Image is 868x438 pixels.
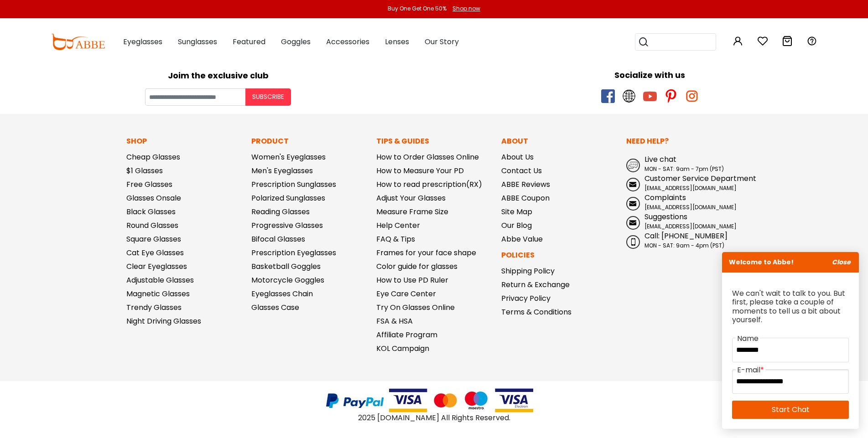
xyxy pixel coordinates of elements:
[251,179,336,190] a: Prescription Sunglasses
[501,193,550,203] a: ABBE Coupon
[626,154,742,173] a: Live chat MON - SAT: 9am - 7pm (PST)
[501,307,572,317] a: Terms & Conditions
[645,203,737,211] span: [EMAIL_ADDRESS][DOMAIN_NAME]
[376,165,464,176] a: How to Measure Your PD
[501,179,550,190] a: ABBE Reviews
[376,247,476,258] a: Frames for your face shape
[251,275,324,285] a: Motorcycle Goggles
[501,266,555,276] a: Shipping Policy
[501,152,534,162] a: About Us
[251,247,336,258] a: Prescription Eyeglasses
[126,152,180,162] a: Cheap Glasses
[376,220,420,231] a: Help Center
[251,289,313,299] a: Eyeglasses Chain
[732,401,849,419] a: Start Chat
[126,302,182,313] a: Trendy Glasses
[376,136,492,147] p: Tips & Guides
[326,36,369,47] span: Accessories
[376,152,479,162] a: How to Order Glasses Online
[501,279,570,290] a: Return & Exchange
[123,36,162,47] span: Eyeglasses
[320,388,548,412] img: payments
[626,136,742,147] p: Need Help?
[664,89,678,103] span: pinterest
[501,220,532,231] a: Our Blog
[645,154,676,165] span: Live chat
[501,293,551,304] a: Privacy Policy
[448,5,480,12] a: Shop now
[736,333,760,344] label: Name
[501,250,617,261] p: Policies
[501,165,542,176] a: Contact Us
[251,206,310,217] a: Reading Glasses
[376,206,448,217] a: Measure Frame Size
[233,36,265,47] span: Featured
[126,179,172,190] a: Free Glasses
[376,275,448,285] a: How to Use PD Ruler
[251,261,321,272] a: Basketball Goggles
[376,179,482,190] a: How to read prescription(RX)
[626,173,742,192] a: Customer Service Department [EMAIL_ADDRESS][DOMAIN_NAME]
[626,211,742,231] a: Suggestions [EMAIL_ADDRESS][DOMAIN_NAME]
[251,152,326,162] a: Women's Eyeglasses
[645,231,728,241] span: Call: [PHONE_NUMBER]
[126,275,194,285] a: Adjustable Glasses
[425,36,459,47] span: Our Story
[645,222,737,230] span: [EMAIL_ADDRESS][DOMAIN_NAME]
[245,88,291,106] button: Subscribe
[376,316,413,326] a: FSA & HSA
[439,69,862,81] div: Socialize with us
[7,67,430,82] div: Joim the exclusive club
[645,173,756,184] span: Customer Service Department
[626,231,742,250] a: Call: [PHONE_NUMBER] MON - SAT: 9am - 4pm (PST)
[501,234,543,244] a: Abbe Value
[722,252,859,273] p: Welcome to Abbe!
[126,220,178,231] a: Round Glasses
[126,193,181,203] a: Glasses Onsale
[376,261,457,272] a: Color guide for glasses
[376,289,436,299] a: Eye Care Center
[126,247,184,258] a: Cat Eye Glasses
[732,289,849,324] p: We can't wait to talk to you. But first, please take a couple of moments to tell us a bit about y...
[622,89,636,103] span: twitter
[376,302,455,313] a: Try On Glasses Online
[251,302,299,313] a: Glasses Case
[501,136,617,147] p: About
[126,316,201,326] a: Night Driving Glasses
[645,184,737,192] span: [EMAIL_ADDRESS][DOMAIN_NAME]
[501,206,532,217] a: Site Map
[126,261,187,272] a: Clear Eyeglasses
[626,192,742,211] a: Complaints [EMAIL_ADDRESS][DOMAIN_NAME]
[376,234,415,244] a: FAQ & Tips
[645,242,724,249] span: MON - SAT: 9am - 4pm (PST)
[601,89,615,103] span: facebook
[126,136,242,147] p: Shop
[645,192,686,203] span: Complaints
[126,234,181,244] a: Square Glasses
[388,5,447,13] div: Buy One Get One 50%
[376,193,446,203] a: Adjust Your Glasses
[736,365,765,376] label: E-mail
[251,165,313,176] a: Men's Eyeglasses
[251,234,305,244] a: Bifocal Glasses
[178,36,217,47] span: Sunglasses
[385,36,409,47] span: Lenses
[376,343,429,354] a: KOL Campaign
[281,36,311,47] span: Goggles
[51,34,105,50] img: abbeglasses.com
[126,165,163,176] a: $1 Glasses
[126,206,176,217] a: Black Glasses
[145,88,245,106] input: Your email
[251,136,367,147] p: Product
[251,220,323,231] a: Progressive Glasses
[832,258,851,267] i: Close
[645,165,724,173] span: MON - SAT: 9am - 7pm (PST)
[251,193,325,203] a: Polarized Sunglasses
[645,211,687,222] span: Suggestions
[376,330,437,340] a: Affiliate Program
[685,89,699,103] span: instagram
[452,5,480,13] div: Shop now
[126,289,190,299] a: Magnetic Glasses
[643,89,657,103] span: youtube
